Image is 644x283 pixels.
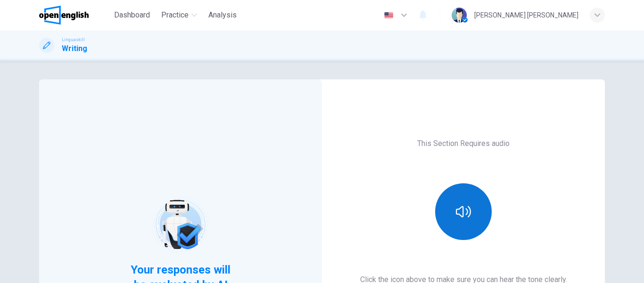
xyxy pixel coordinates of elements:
[383,12,395,19] img: en
[39,6,89,25] img: OpenEnglish logo
[62,36,85,43] span: Linguaskill
[452,8,467,23] img: Profile picture
[114,9,150,21] span: Dashboard
[474,9,578,21] div: [PERSON_NAME] [PERSON_NAME]
[157,7,201,24] button: Practice
[205,7,240,24] button: Analysis
[110,7,154,24] button: Dashboard
[39,6,110,25] a: OpenEnglish logo
[62,43,87,54] h1: Writing
[208,9,237,21] span: Analysis
[150,195,210,255] img: robot icon
[161,9,189,21] span: Practice
[417,138,510,149] h6: This Section Requires audio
